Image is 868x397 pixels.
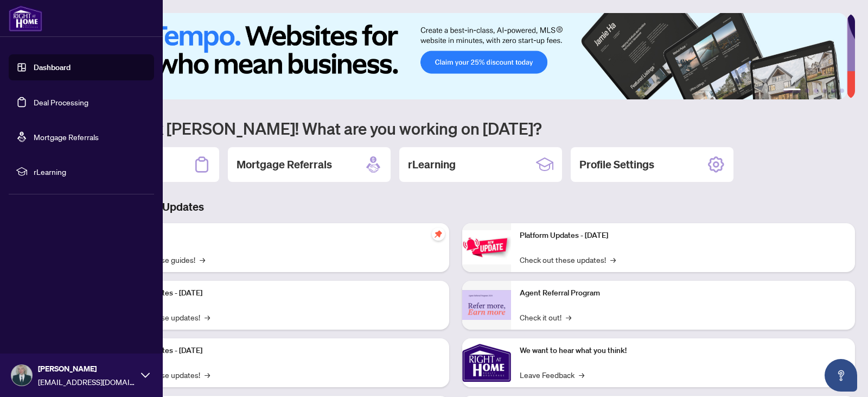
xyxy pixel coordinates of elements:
[579,157,654,172] h2: Profile Settings
[825,359,857,392] button: Open asap
[408,157,456,172] h2: rLearning
[38,376,136,388] span: [EMAIL_ADDRESS][DOMAIN_NAME]
[34,62,71,72] a: Dashboard
[805,89,809,93] button: 2
[205,369,210,381] span: →
[205,311,210,323] span: →
[579,369,584,381] span: →
[520,254,616,266] a: Check out these updates!→
[610,254,616,266] span: →
[520,287,846,299] p: Agent Referral Program
[34,132,99,142] a: Mortgage Referrals
[11,365,32,386] img: Profile Icon
[56,199,855,215] h3: Brokerage & Industry Updates
[34,166,146,178] span: rLearning
[432,228,445,241] span: pushpin
[462,290,511,320] img: Agent Referral Program
[462,338,511,387] img: We want to hear what you think!
[462,230,511,264] img: Platform Updates - June 23, 2025
[237,157,332,172] h2: Mortgage Referrals
[520,230,846,242] p: Platform Updates - [DATE]
[520,369,584,381] a: Leave Feedback→
[520,311,571,323] a: Check it out!→
[200,254,205,266] span: →
[814,89,818,93] button: 3
[520,345,846,357] p: We want to hear what you think!
[34,97,88,107] a: Deal Processing
[822,89,827,93] button: 4
[56,118,855,138] h1: Welcome back [PERSON_NAME]! What are you working on [DATE]?
[38,363,136,375] span: [PERSON_NAME]
[114,287,441,299] p: Platform Updates - [DATE]
[114,345,441,357] p: Platform Updates - [DATE]
[9,5,42,31] img: logo
[114,230,441,242] p: Self-Help
[566,311,571,323] span: →
[840,89,844,93] button: 6
[783,89,801,93] button: 1
[831,89,835,93] button: 5
[56,13,847,99] img: Slide 0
